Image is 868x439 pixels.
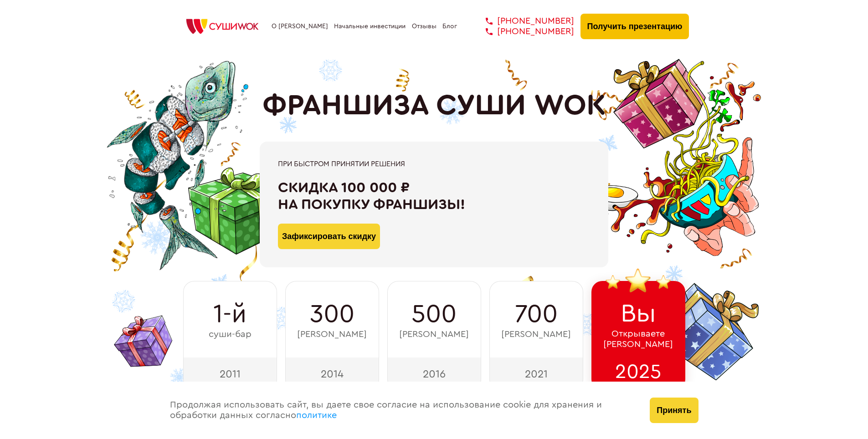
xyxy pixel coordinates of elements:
[515,300,558,329] span: 700
[296,411,337,420] a: политике
[501,329,571,340] span: [PERSON_NAME]
[591,357,685,390] div: 2025
[650,398,698,423] button: Принять
[297,329,367,340] span: [PERSON_NAME]
[278,160,590,168] div: При быстром принятии решения
[310,300,354,329] span: 300
[399,329,469,340] span: [PERSON_NAME]
[489,357,583,390] div: 2021
[285,357,379,390] div: 2014
[603,329,673,350] span: Открываете [PERSON_NAME]
[278,224,380,249] button: Зафиксировать скидку
[442,23,457,30] a: Блог
[209,329,252,340] span: суши-бар
[580,14,689,39] button: Получить презентацию
[621,299,656,328] span: Вы
[278,179,590,213] div: Скидка 100 000 ₽ на покупку франшизы!
[411,300,457,329] span: 500
[412,23,437,30] a: Отзывы
[183,357,277,390] div: 2011
[161,382,641,439] div: Продолжая использовать сайт, вы даете свое согласие на использование cookie для хранения и обрабо...
[272,23,328,30] a: О [PERSON_NAME]
[262,89,606,123] h1: ФРАНШИЗА СУШИ WOK
[472,16,574,26] a: [PHONE_NUMBER]
[472,26,574,37] a: [PHONE_NUMBER]
[334,23,406,30] a: Начальные инвестиции
[213,300,247,329] span: 1-й
[387,357,481,390] div: 2016
[179,16,266,36] img: СУШИWOK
